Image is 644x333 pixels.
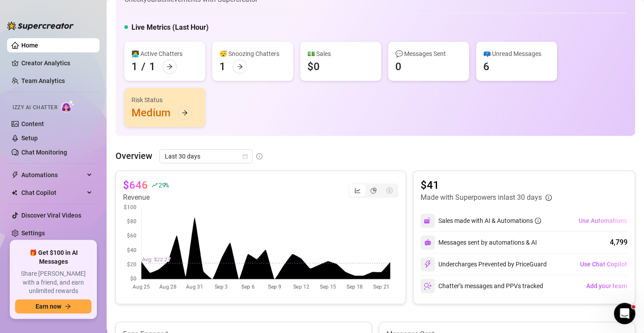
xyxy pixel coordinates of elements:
[21,186,84,200] span: Chat Copilot
[370,187,377,194] span: pie-chart
[159,181,169,189] span: 29 %
[610,237,628,248] div: 4,799
[307,59,320,74] div: $0
[21,56,92,70] a: Creator Analytics
[182,110,188,116] span: arrow-right
[219,59,226,74] div: 1
[151,182,158,188] span: rise
[242,154,248,159] span: calendar
[115,149,152,163] article: Overview
[15,249,91,266] span: 🎁 Get $100 in AI Messages
[586,279,628,293] button: Add your team
[614,303,635,324] iframe: Intercom live chat
[21,168,84,182] span: Automations
[424,239,431,246] img: svg%3e
[483,49,550,59] div: 📪 Unread Messages
[21,120,44,127] a: Content
[7,21,74,30] img: logo-BBDzfeDw.svg
[421,279,543,293] div: Chatter’s messages and PPVs tracked
[256,153,262,159] span: info-circle
[545,194,552,201] span: info-circle
[421,178,552,192] article: $41
[36,303,61,310] span: Earn now
[12,171,19,178] span: thunderbolt
[149,59,155,74] div: 1
[131,49,198,59] div: 👩‍💻 Active Chatters
[21,42,38,49] a: Home
[165,150,247,163] span: Last 30 days
[65,303,71,309] span: arrow-right
[424,260,432,268] img: svg%3e
[237,63,243,70] span: arrow-right
[131,95,198,105] div: Risk Status
[424,217,432,225] img: svg%3e
[354,187,361,194] span: line-chart
[438,216,541,226] div: Sales made with AI & Automations
[21,77,65,84] a: Team Analytics
[12,190,17,196] img: Chat Copilot
[167,63,173,70] span: arrow-right
[349,183,398,198] div: segmented control
[421,192,542,203] article: Made with Superpowers in last 30 days
[307,49,374,59] div: 💵 Sales
[12,103,57,112] span: Izzy AI Chatter
[535,218,541,224] span: info-circle
[123,192,169,203] article: Revenue
[421,257,547,271] div: Undercharges Prevented by PriceGuard
[21,135,38,142] a: Setup
[219,49,286,59] div: 😴 Snoozing Chatters
[395,59,402,74] div: 0
[483,59,489,74] div: 6
[386,187,393,194] span: dollar-circle
[424,282,432,290] img: svg%3e
[21,212,81,219] a: Discover Viral Videos
[131,59,138,74] div: 1
[21,230,45,237] a: Settings
[15,270,91,296] span: Share [PERSON_NAME] with a friend, and earn unlimited rewards
[131,22,209,33] h5: Live Metrics (Last Hour)
[579,217,627,224] span: Use Automations
[578,214,628,228] button: Use Automations
[123,178,148,192] article: $646
[15,299,91,313] button: Earn nowarrow-right
[61,100,75,113] img: AI Chatter
[421,235,537,250] div: Messages sent by automations & AI
[395,49,462,59] div: 💬 Messages Sent
[580,257,628,271] button: Use Chat Copilot
[21,149,67,156] a: Chat Monitoring
[586,282,627,289] span: Add your team
[580,261,627,268] span: Use Chat Copilot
